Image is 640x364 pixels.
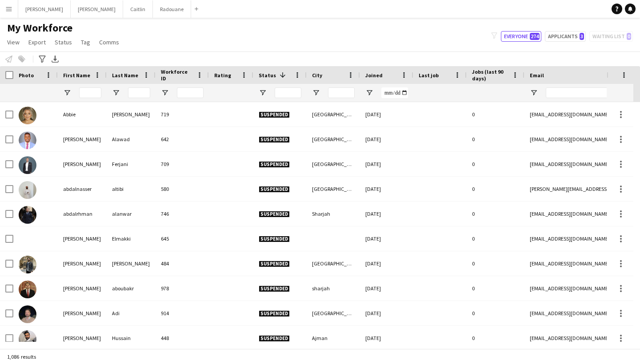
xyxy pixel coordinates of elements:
div: [DATE] [360,301,413,325]
div: 0 [467,152,524,176]
img: Abdalaziz Alawad [19,131,36,149]
div: [DATE] [360,276,413,301]
img: Abbie Fisher [19,107,36,124]
div: Alawad [107,127,156,151]
div: Sharjah [307,202,360,226]
div: 978 [156,276,209,301]
span: Suspended [259,211,290,218]
span: Suspended [259,186,290,193]
span: Suspended [259,335,290,342]
div: [PERSON_NAME] [58,127,107,151]
div: [GEOGRAPHIC_DATA] [307,152,360,176]
div: 746 [156,202,209,226]
span: Rating [214,72,231,79]
button: Radouane [153,0,191,18]
span: Status [259,72,276,79]
div: altibi [107,177,156,201]
div: [PERSON_NAME] [58,226,107,251]
span: Email [530,72,544,79]
span: Suspended [259,161,290,168]
div: Ferjani [107,152,156,176]
button: Open Filter Menu [161,89,169,97]
input: First Name Filter Input [79,87,101,98]
input: Status Filter Input [275,87,301,98]
button: Open Filter Menu [530,89,538,97]
button: Everyone274 [501,31,541,42]
a: Status [51,36,76,48]
span: Workforce ID [161,68,193,82]
button: [PERSON_NAME] [71,0,123,18]
span: Status [55,38,72,46]
button: Open Filter Menu [112,89,120,97]
div: aboubakr [107,276,156,301]
div: 719 [156,102,209,127]
button: Caitlin [123,0,153,18]
span: Suspended [259,111,290,118]
div: 0 [467,102,524,127]
span: Suspended [259,136,290,143]
div: [PERSON_NAME] [58,326,107,350]
div: Hussain [107,326,156,350]
span: Suspended [259,236,290,242]
div: 484 [156,251,209,276]
button: Open Filter Menu [365,89,373,97]
img: Abdelrahman aboubakr [19,281,36,298]
div: alanwar [107,202,156,226]
img: Abdulaziz Hussain [19,330,36,348]
span: Comms [99,38,119,46]
span: 3 [580,33,584,40]
input: Workforce ID Filter Input [177,87,204,98]
div: Ajman [307,326,360,350]
button: Open Filter Menu [63,89,71,97]
div: [DATE] [360,226,413,251]
div: 0 [467,177,524,201]
img: Abdul Jabbar Adi [19,305,36,323]
span: Joined [365,72,383,79]
a: Export [25,36,49,48]
span: Suspended [259,285,290,292]
app-action-btn: Export XLSX [50,54,60,64]
span: Photo [19,72,34,79]
div: [DATE] [360,251,413,276]
div: Elmakki [107,226,156,251]
div: 642 [156,127,209,151]
div: [PERSON_NAME] [58,301,107,325]
span: 274 [530,33,540,40]
div: 0 [467,226,524,251]
span: Last Name [112,72,138,79]
input: Joined Filter Input [381,87,408,98]
div: [PERSON_NAME] [58,276,107,301]
div: [DATE] [360,326,413,350]
div: [DATE] [360,127,413,151]
span: Suspended [259,310,290,317]
div: [GEOGRAPHIC_DATA] [307,301,360,325]
div: [PERSON_NAME] [107,102,156,127]
div: 0 [467,301,524,325]
div: sharjah [307,276,360,301]
input: Last Name Filter Input [128,87,150,98]
button: Open Filter Menu [312,89,320,97]
img: Abdelrahman Abbas [19,256,36,273]
span: First Name [63,72,90,79]
div: [DATE] [360,202,413,226]
app-action-btn: Advanced filters [37,54,48,64]
button: Applicants3 [545,31,586,42]
a: Tag [77,36,94,48]
div: 0 [467,251,524,276]
div: [PERSON_NAME] [58,152,107,176]
button: Open Filter Menu [259,89,267,97]
div: 448 [156,326,209,350]
a: Comms [96,36,123,48]
a: View [4,36,23,48]
div: [PERSON_NAME] [58,251,107,276]
div: 0 [467,326,524,350]
span: View [7,38,20,46]
div: Abbie [58,102,107,127]
div: abdalrhman [58,202,107,226]
div: [DATE] [360,152,413,176]
span: Export [28,38,46,46]
img: abdalrhman alanwar [19,206,36,224]
input: City Filter Input [328,87,355,98]
div: Adi [107,301,156,325]
span: My Workforce [7,21,72,35]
